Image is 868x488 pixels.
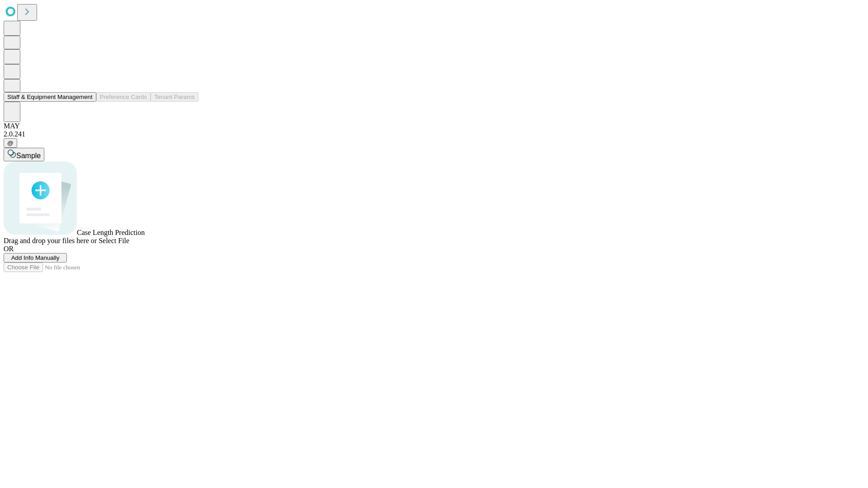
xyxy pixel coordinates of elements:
button: Tenant Params [151,92,198,102]
span: Drag and drop your files here or [4,237,97,244]
span: OR [4,245,14,253]
button: Staff & Equipment Management [4,92,96,102]
span: Select File [99,237,129,244]
span: @ [7,140,14,146]
button: Add Info Manually [4,253,67,263]
div: 2.0.241 [4,130,864,138]
button: Preference Cards [96,92,151,102]
button: Sample [4,148,44,161]
span: Add Info Manually [11,254,60,261]
span: Sample [16,152,41,160]
button: @ [4,138,17,148]
span: Case Length Prediction [77,229,145,236]
div: MAY [4,122,864,130]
